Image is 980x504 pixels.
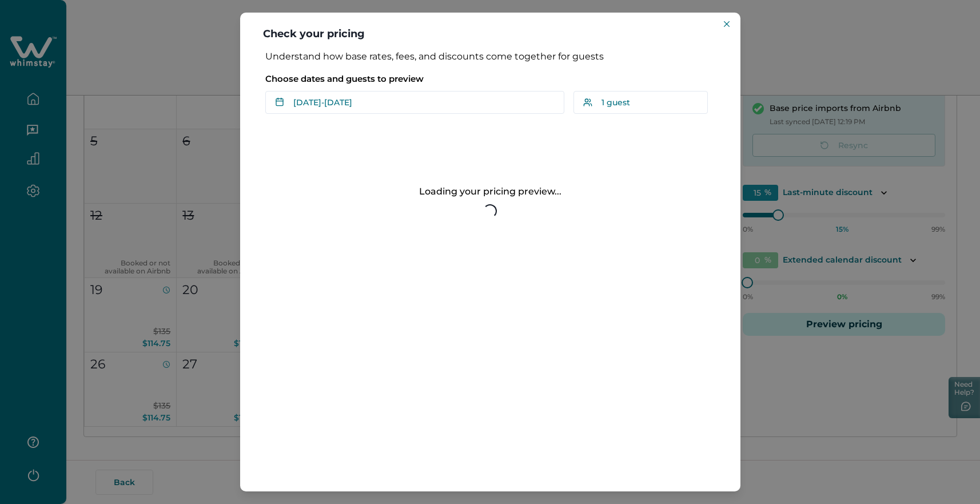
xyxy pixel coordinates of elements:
[573,91,715,114] button: 1 guest
[265,51,715,62] p: Understand how base rates, fees, and discounts come together for guests
[265,91,564,114] button: [DATE]-[DATE]
[265,73,715,85] p: Choose dates and guests to preview
[419,186,561,197] p: Loading your pricing preview...
[720,17,734,31] button: Close
[573,91,708,114] button: 1 guest
[240,13,740,51] header: Check your pricing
